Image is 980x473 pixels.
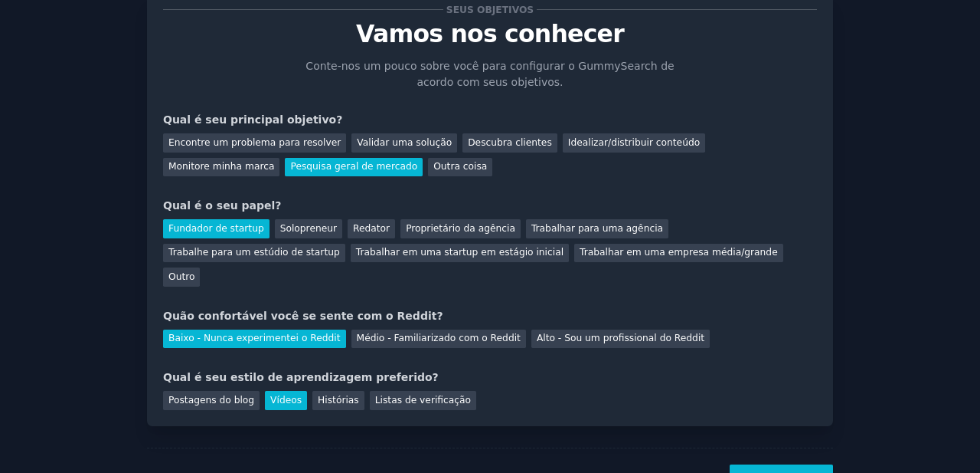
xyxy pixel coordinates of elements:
font: Alto - Sou um profissional do Reddit [537,333,704,343]
font: Monitore minha marca [168,161,274,172]
font: Trabalhe para um estúdio de startup [168,247,340,258]
font: Trabalhar em uma startup em estágio inicial [356,247,563,258]
font: Proprietário da agência [406,223,515,234]
font: Descubra clientes [468,137,552,148]
font: Vídeos [270,395,302,406]
font: Encontre um problema para resolver [168,137,341,148]
font: Listas de verificação [375,395,471,406]
font: Conte-nos um pouco sobre você para configurar o GummySearch de acordo com seus objetivos. [305,60,674,88]
font: Fundador de startup [168,223,264,234]
font: Outra coisa [433,161,487,172]
font: Quão confortável você se sente com o Reddit? [163,310,443,322]
font: Vamos nos conhecer [356,20,624,48]
font: Postagens do blog [168,395,254,406]
font: Idealizar/distribuir conteúdo [568,137,700,148]
font: Pesquisa geral de mercado [290,161,417,172]
font: Histórias [318,395,359,406]
font: Baixo - Nunca experimentei o Reddit [168,333,341,343]
font: Médio - Familiarizado com o Reddit [357,333,521,343]
font: Seus objetivos [446,5,534,15]
font: Qual é seu estilo de aprendizagem preferido? [163,371,439,383]
font: Outro [168,271,194,282]
font: Qual é o seu papel? [163,199,281,212]
font: Validar uma solução [357,137,452,148]
font: Trabalhar para uma agência [531,223,663,234]
font: Trabalhar em uma empresa média/grande [580,247,778,258]
font: Solopreneur [280,223,337,234]
font: Redator [353,223,390,234]
font: Qual é seu principal objetivo? [163,113,342,126]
